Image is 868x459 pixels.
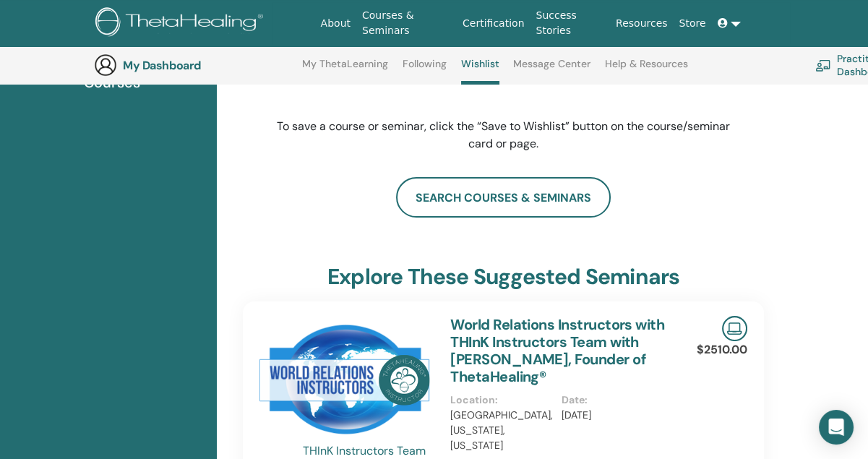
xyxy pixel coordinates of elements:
[450,315,664,386] a: World Relations Instructors with THInK Instructors Team with [PERSON_NAME], Founder of ThetaHealing®
[513,58,590,81] a: Message Center
[315,10,356,37] a: About
[530,2,610,44] a: Success Stories
[605,58,688,81] a: Help & Resources
[450,408,552,453] p: [GEOGRAPHIC_DATA], [US_STATE], [US_STATE]
[302,58,388,81] a: My ThetaLearning
[815,59,831,71] img: chalkboard-teacher.svg
[457,10,530,37] a: Certification
[697,341,747,359] p: $2510.00
[403,58,447,81] a: Following
[562,408,663,423] p: [DATE]
[674,10,712,37] a: Store
[450,392,552,408] p: Location :
[461,58,499,85] a: Wishlist
[95,7,268,40] img: logo.png
[610,10,674,37] a: Resources
[255,316,433,447] img: World Relations Instructors
[94,53,117,77] img: generic-user-icon.jpg
[327,264,679,290] h3: explore these suggested seminars
[123,59,267,72] h3: My Dashboard
[722,316,747,341] img: Live Online Seminar
[396,177,611,218] a: search courses & seminars
[356,2,457,44] a: Courses & Seminars
[562,392,663,408] p: Date :
[819,410,854,445] div: Open Intercom Messenger
[276,118,731,153] p: To save a course or seminar, click the “Save to Wishlist” button on the course/seminar card or page.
